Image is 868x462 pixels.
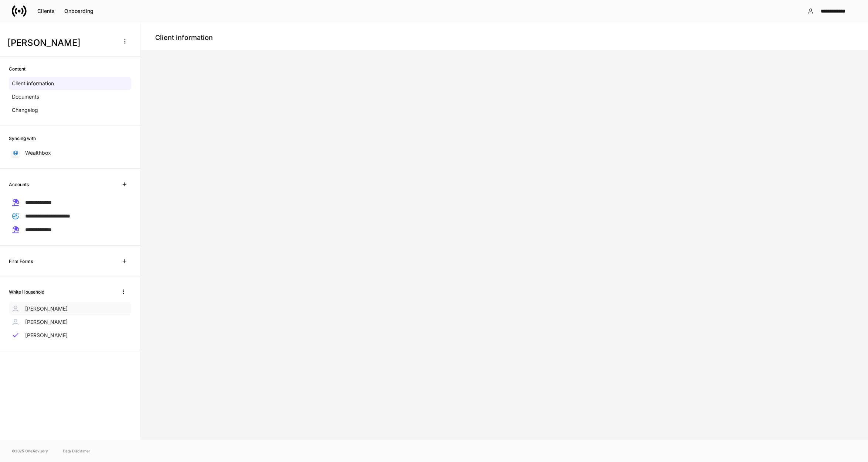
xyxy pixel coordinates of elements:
[155,33,213,42] h4: Client information
[9,181,29,188] h6: Accounts
[25,318,68,326] p: [PERSON_NAME]
[7,37,114,49] h3: [PERSON_NAME]
[9,146,131,160] a: Wealthbox
[9,288,44,295] h6: White Household
[9,315,131,329] a: [PERSON_NAME]
[12,80,54,87] p: Client information
[9,90,131,103] a: Documents
[59,5,98,17] button: Onboarding
[33,5,59,17] button: Clients
[12,106,38,114] p: Changelog
[37,8,55,14] div: Clients
[25,332,68,339] p: [PERSON_NAME]
[9,258,33,265] h6: Firm Forms
[12,448,48,454] span: © 2025 OneAdvisory
[63,448,90,454] a: Data Disclaimer
[9,302,131,315] a: [PERSON_NAME]
[9,77,131,90] a: Client information
[12,93,39,100] p: Documents
[9,65,25,72] h6: Content
[9,329,131,342] a: [PERSON_NAME]
[64,8,93,14] div: Onboarding
[25,305,68,312] p: [PERSON_NAME]
[9,103,131,117] a: Changelog
[25,149,51,157] p: Wealthbox
[9,135,36,142] h6: Syncing with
